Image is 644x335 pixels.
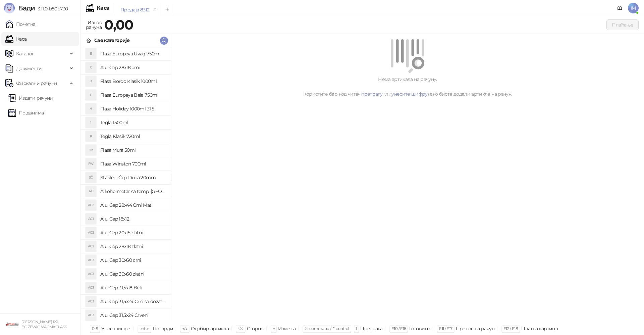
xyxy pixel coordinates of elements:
[151,7,159,12] button: remove
[16,62,42,75] span: Документи
[86,213,96,224] div: AC1
[182,326,187,331] span: ↑/↓
[191,324,229,333] div: Одабир артикла
[356,326,357,331] span: f
[100,103,165,114] h4: Flasa Holiday 1000ml 31,5
[238,326,243,331] span: ⌫
[100,241,165,252] h4: Alu. Cep 28x18 zlatni
[5,32,26,46] a: Каса
[247,324,264,333] div: Сторно
[100,145,165,155] h4: Flasa Mura 50ml
[86,103,96,114] div: H
[81,47,171,322] div: grid
[104,16,133,33] strong: 0,00
[614,3,625,13] a: Документација
[100,213,165,224] h4: Alu. Cep 18x12
[100,62,165,73] h4: Alu. Cep 28x18 crni
[86,172,96,183] div: SČ
[16,77,57,90] span: Фискални рачуни
[140,326,149,331] span: enter
[100,48,165,59] h4: Flasa Europeya Uvag 750ml
[86,186,96,197] div: ATI
[100,117,165,128] h4: Tegla 1500ml
[86,131,96,142] div: K
[86,282,96,293] div: AC3
[35,6,68,12] span: 3.11.0-b80b730
[21,320,67,329] small: [PERSON_NAME] PR BOŽEVAC MAGMAGLASS
[97,5,109,11] div: Каса
[101,324,130,333] div: Унос шифре
[86,117,96,128] div: 1
[86,145,96,155] div: FM
[161,3,174,16] button: Add tab
[456,324,494,333] div: Пренос на рачун
[86,62,96,73] div: C
[391,91,428,97] a: унесите шифру
[361,91,382,97] a: претрагу
[16,47,34,60] span: Каталог
[100,200,165,210] h4: Alu, Cep 28x44 Crni Mat
[86,227,96,238] div: AC2
[86,90,96,100] div: E
[100,282,165,293] h4: Alu. Cep 31,5x18 Beli
[86,255,96,266] div: AC3
[100,310,165,321] h4: Alu. Cep 31,5x24 Crveni
[360,324,382,333] div: Претрага
[100,158,165,169] h4: Flasa Winston 700ml
[94,37,129,44] div: Све категорије
[100,227,165,238] h4: Alu. Cep 20x15 zlatni
[391,326,406,331] span: F10 / F16
[305,326,349,331] span: ⌘ command / ⌃ control
[179,76,636,98] div: Нема артикала на рачуну. Користите бар код читач, или како бисте додали артикле на рачун.
[100,296,165,307] h4: Alu. Cep 31,5x24 Crni sa dozatorom
[100,172,165,183] h4: Stakleni Čep Duca 20mm
[606,19,639,30] button: Плаћање
[92,326,98,331] span: 0-9
[273,326,275,331] span: +
[100,131,165,142] h4: Tegla Klasik 720ml
[628,3,639,13] span: IM
[4,3,15,13] img: Logo
[100,186,165,197] h4: Alkoholmetar sa temp. [GEOGRAPHIC_DATA]
[86,296,96,307] div: AC3
[100,255,165,266] h4: Alu. Cep 30x60 crni
[86,76,96,87] div: B
[5,17,36,31] a: Почетна
[153,324,173,333] div: Потврди
[120,6,149,13] div: Продаја 8312
[86,310,96,321] div: AC3
[86,48,96,59] div: E
[503,326,518,331] span: F12 / F18
[5,318,19,331] img: 64x64-companyLogo-1893ffd3-f8d7-40ed-872e-741d608dc9d9.png
[8,106,44,119] a: По данима
[278,324,296,333] div: Измена
[86,269,96,279] div: AC3
[18,4,35,12] span: Бади
[100,90,165,100] h4: Flasa Europeya Bela 750ml
[100,269,165,279] h4: Alu. Cep 30x60 zlatni
[86,241,96,252] div: AC2
[100,76,165,87] h4: Flasa Bordo Klasik 1000ml
[409,324,430,333] div: Готовина
[86,158,96,169] div: FW
[521,324,558,333] div: Платна картица
[439,326,452,331] span: F11 / F17
[86,200,96,210] div: AC2
[85,18,103,32] div: Износ рачуна
[8,91,53,105] a: Издати рачуни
